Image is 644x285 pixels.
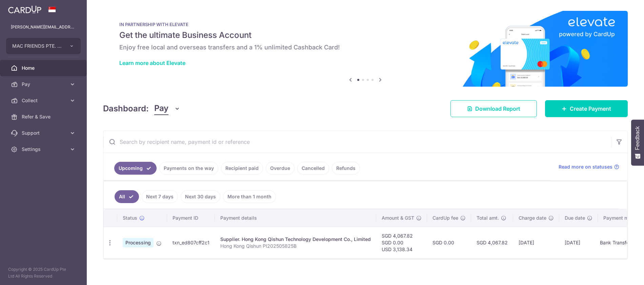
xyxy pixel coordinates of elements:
[6,38,81,54] button: MAC FRIENDS PTE. LTD.
[22,130,66,136] span: Support
[513,227,559,258] td: [DATE]
[220,236,371,243] div: Supplier. Hong Kong Qishun Technology Development Co., Limited
[220,243,371,249] p: Hong Kong Qishun PI202505825B
[635,126,641,150] span: Feedback
[114,162,157,175] a: Upcoming
[8,5,41,14] img: CardUp
[167,209,215,227] th: Payment ID
[154,102,180,115] button: Pay
[427,227,471,258] td: SGD 0.00
[12,43,62,49] span: MAC FRIENDS PTE. LTD.
[159,162,218,175] a: Payments on the way
[559,227,598,258] td: [DATE]
[376,227,427,258] td: SGD 4,067.82 SGD 0.00 USD 3,138.34
[600,240,631,246] span: translation missing: en.dashboard.dashboard_payments_table.bank_transfer
[119,43,611,51] h6: Enjoy free local and overseas transfers and a 1% unlimited Cashback Card!
[450,100,537,117] a: Download Report
[123,215,137,221] span: Status
[103,103,149,115] h4: Dashboard:
[22,81,66,88] span: Pay
[332,162,360,175] a: Refunds
[471,227,513,258] td: SGD 4,067.82
[382,215,414,221] span: Amount & GST
[22,146,66,153] span: Settings
[545,100,628,117] a: Create Payment
[570,105,611,113] span: Create Payment
[432,215,458,221] span: CardUp fee
[565,215,585,221] span: Due date
[297,162,329,175] a: Cancelled
[119,30,611,41] h5: Get the ultimate Business Account
[119,22,611,27] p: IN PARTNERSHIP WITH ELEVATE
[477,215,499,221] span: Total amt.
[22,113,66,120] span: Refer & Save
[103,11,628,87] img: Renovation banner
[123,238,154,247] span: Processing
[103,131,611,153] input: Search by recipient name, payment id or reference
[181,190,220,203] a: Next 30 days
[223,190,276,203] a: More than 1 month
[519,215,546,221] span: Charge date
[559,163,619,170] a: Read more on statuses
[22,65,66,71] span: Home
[221,162,263,175] a: Recipient paid
[119,60,185,66] a: Learn more about Elevate
[631,119,644,166] button: Feedback - Show survey
[167,227,215,258] td: txn_ed807cff2c1
[266,162,295,175] a: Overdue
[22,97,66,104] span: Collect
[11,24,76,30] p: [PERSON_NAME][EMAIL_ADDRESS][DOMAIN_NAME]
[115,190,139,203] a: All
[154,102,168,115] span: Pay
[475,105,520,113] span: Download Report
[559,163,612,170] span: Read more on statuses
[142,190,178,203] a: Next 7 days
[215,209,376,227] th: Payment details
